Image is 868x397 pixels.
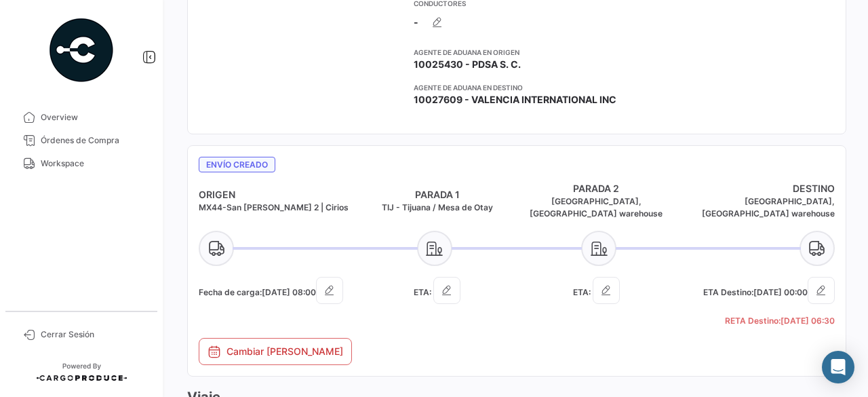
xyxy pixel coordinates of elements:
h5: ETA: [517,277,676,304]
h5: [GEOGRAPHIC_DATA],[GEOGRAPHIC_DATA] warehouse [676,195,835,220]
button: Cambiar [PERSON_NAME] [199,338,352,365]
app-card-info-title: Agente de Aduana en Origen [414,47,620,58]
h4: PARADA 2 [517,182,676,195]
span: - [414,16,418,29]
h5: ETA: [358,277,517,304]
span: [DATE] 08:00 [262,287,316,297]
a: Overview [11,106,152,129]
span: [DATE] 06:30 [781,316,835,326]
img: powered-by.png [47,16,115,84]
h5: MX44-San [PERSON_NAME] 2 | Cirios [199,202,358,214]
div: Abrir Intercom Messenger [822,351,854,383]
h4: ORIGEN [199,188,358,202]
h5: ETA Destino: [676,277,835,304]
span: Workspace [41,157,146,170]
span: 10025430 - PDSA S. C. [414,58,521,71]
h5: Fecha de carga: [199,277,358,304]
a: Órdenes de Compra [11,129,152,152]
span: Cerrar Sesión [41,328,146,341]
h5: RETA Destino: [676,315,835,327]
h5: [GEOGRAPHIC_DATA],[GEOGRAPHIC_DATA] warehouse [517,195,676,220]
h4: PARADA 1 [358,188,517,202]
h5: TIJ - Tijuana / Mesa de Otay [358,202,517,214]
a: Workspace [11,152,152,175]
app-card-info-title: Agente de Aduana en Destino [414,82,620,93]
span: Overview [41,111,146,124]
span: 10027609 - VALENCIA INTERNATIONAL INC [414,93,616,107]
span: Envío creado [199,157,275,172]
h4: DESTINO [676,182,835,195]
span: Órdenes de Compra [41,134,146,147]
span: [DATE] 00:00 [753,287,808,297]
